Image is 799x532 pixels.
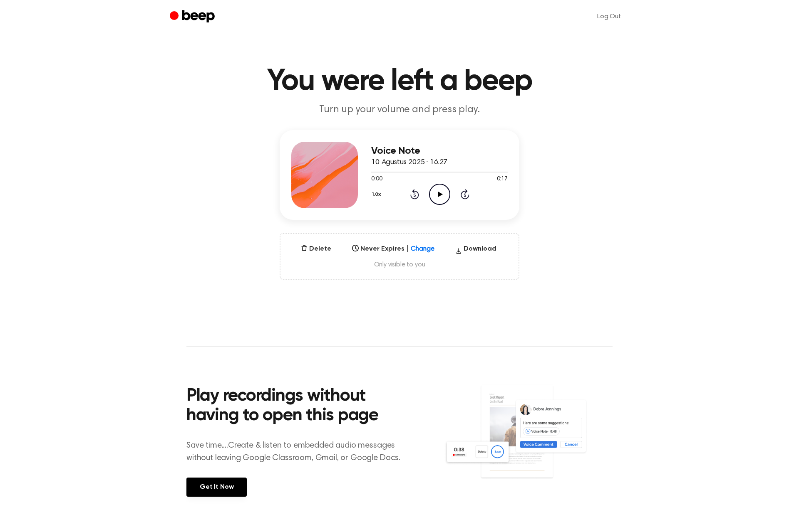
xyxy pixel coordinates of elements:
span: Only visible to you [290,261,509,269]
span: 10 Agustus 2025 · 16.27 [371,159,447,166]
a: Log Out [589,7,629,27]
p: Save time....Create & listen to embedded audio messages without leaving Google Classroom, Gmail, ... [186,439,411,464]
span: 0:17 [497,175,508,184]
button: 1.0x [371,187,384,202]
a: Get It Now [186,478,247,497]
h3: Voice Note [371,145,508,157]
button: Download [452,244,500,257]
p: Turn up your volume and press play. [240,103,559,117]
img: Voice Comments on Docs and Recording Widget [444,384,613,496]
h2: Play recordings without having to open this page [186,387,411,426]
button: Delete [298,244,335,254]
a: Beep [170,9,217,25]
span: 0:00 [371,175,382,184]
h1: You were left a beep [186,66,613,96]
div: Select... [353,242,418,250]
